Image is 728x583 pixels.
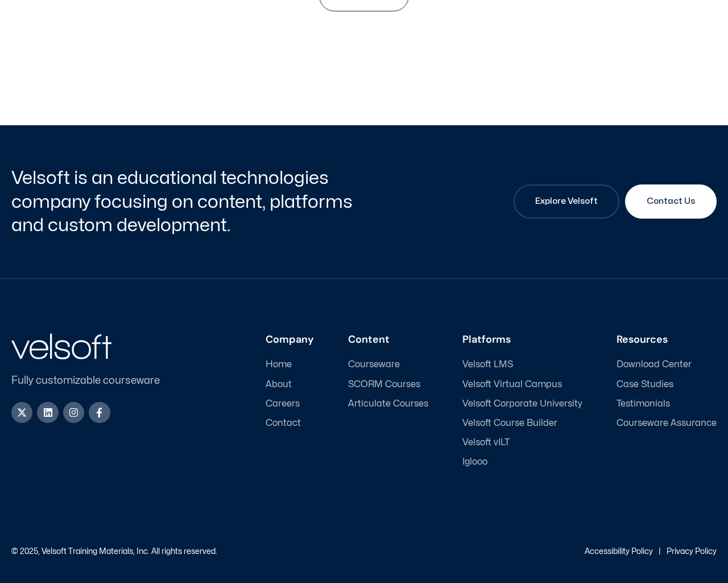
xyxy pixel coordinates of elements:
[617,359,692,370] span: Download Center
[462,379,582,390] a: Velsoft Virtual Campus
[266,359,314,370] a: Home
[462,437,582,448] a: Velsoft vILT
[266,334,314,346] h3: Company
[462,359,513,370] span: Velsoft LMS
[462,418,582,429] a: Velsoft Course Builder
[647,195,695,208] span: Contact Us
[348,379,428,390] a: SCORM Courses
[617,399,717,409] a: Testimonials
[462,418,557,429] span: Velsoft Course Builder
[266,359,292,370] span: Home
[535,195,598,208] span: Explore Velsoft
[348,359,428,370] a: Courseware
[462,359,582,370] a: Velsoft LMS
[348,379,420,390] span: SCORM Courses
[266,379,314,390] a: About
[617,379,673,390] span: Case Studies
[462,399,582,409] a: Velsoft Corporate University
[462,437,510,448] span: Velsoft vILT
[11,166,361,237] h2: Velsoft is an educational technologies company focusing on content, platforms and custom developm...
[348,399,428,409] a: Articulate Courses
[11,373,179,388] p: Fully customizable courseware
[266,418,301,429] span: Contact
[617,418,717,429] a: Courseware Assurance
[462,457,487,467] span: Iglooo
[514,184,619,219] a: Explore Velsoft
[585,548,653,555] a: Accessibility Policy
[659,548,661,556] p: |
[462,334,582,346] h3: Platforms
[462,379,562,390] span: Velsoft Virtual Campus
[348,359,400,370] span: Courseware
[11,548,217,556] p: © 2025, Velsoft Training Materials, Inc. All rights reserved.
[617,359,717,370] a: Download Center
[266,399,300,409] span: Careers
[667,548,717,555] a: Privacy Policy
[266,418,314,429] a: Contact
[266,379,292,390] span: About
[266,399,314,409] a: Careers
[462,457,582,467] a: Iglooo
[617,334,717,346] h3: Resources
[617,379,717,390] a: Case Studies
[617,399,670,409] span: Testimonials
[348,334,428,346] h3: Content
[625,184,717,219] a: Contact Us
